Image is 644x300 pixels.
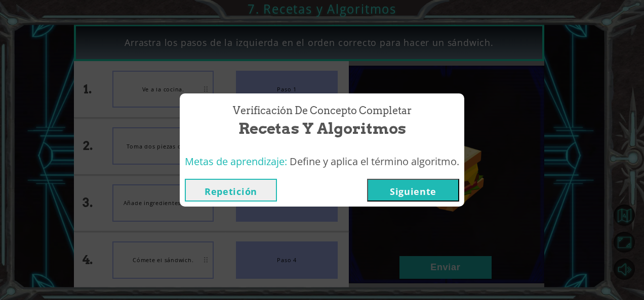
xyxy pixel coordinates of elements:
[185,179,277,202] button: Repetición
[185,155,287,168] span: Metas de aprendizaje:
[367,179,459,202] button: Siguiente
[290,155,459,168] span: Define y aplica el término algoritmo.
[233,104,412,118] span: Verificación de Concepto Completar
[238,118,406,139] span: Recetas y Algoritmos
